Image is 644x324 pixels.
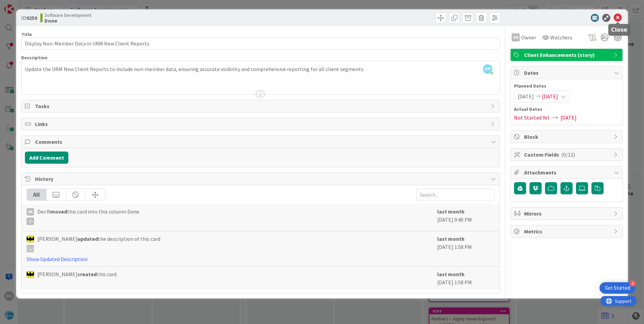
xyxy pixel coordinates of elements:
div: [DATE] 1:58 PM [437,270,494,286]
div: All [27,189,46,200]
span: Actual Dates [514,106,619,113]
div: DR [27,208,34,216]
span: Dates [524,69,610,77]
input: type card name here... [21,37,500,50]
span: [DATE] [560,114,577,122]
div: DR [512,33,520,41]
div: 4 [630,281,636,287]
span: Support [14,1,31,9]
span: Attachments [524,168,610,176]
b: Done [44,18,91,23]
span: Metrics [524,227,610,235]
img: AC [27,271,34,278]
span: Client Enhancements (story) [524,51,610,59]
span: Planned Dates [514,83,619,90]
div: [DATE] 9:40 PM [437,207,494,228]
span: DR [483,64,492,74]
div: Get Started [605,285,630,291]
label: Title [21,31,32,37]
span: [PERSON_NAME] the description of this card [37,235,160,252]
span: Owner [521,33,536,41]
button: Add Comment [25,152,68,164]
p: Update the URM New Client Reports to include non-member data, ensuring accurate visibility and co... [25,65,496,73]
span: Dev R this card into this column Done [37,207,139,225]
div: Open Get Started checklist, remaining modules: 4 [600,282,636,294]
b: moved [50,208,67,215]
span: Mirrors [524,209,610,218]
span: [DATE] [542,92,558,100]
a: Show Updated Description [27,256,88,262]
span: Tasks [35,102,487,110]
span: Comments [35,138,487,146]
span: [DATE] [518,92,534,100]
b: created [77,271,97,278]
span: ( 0/12 ) [561,151,575,158]
span: Software Development [44,12,91,18]
img: AC [27,235,34,243]
span: Custom Fields [524,151,610,159]
h5: Close [611,27,627,33]
span: Not Started Yet [514,114,550,122]
span: Description [21,55,47,61]
span: [PERSON_NAME] this card [37,270,117,278]
span: ID [21,14,37,22]
b: updated [77,235,98,242]
b: last month [437,235,464,242]
b: last month [437,208,464,215]
span: Watchers [550,33,572,41]
span: History [35,175,487,183]
input: Search... [416,189,494,201]
div: [DATE] 1:58 PM [437,235,494,263]
b: last month [437,271,464,278]
span: Block [524,133,610,141]
b: 9259 [26,14,37,21]
span: Links [35,120,487,128]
